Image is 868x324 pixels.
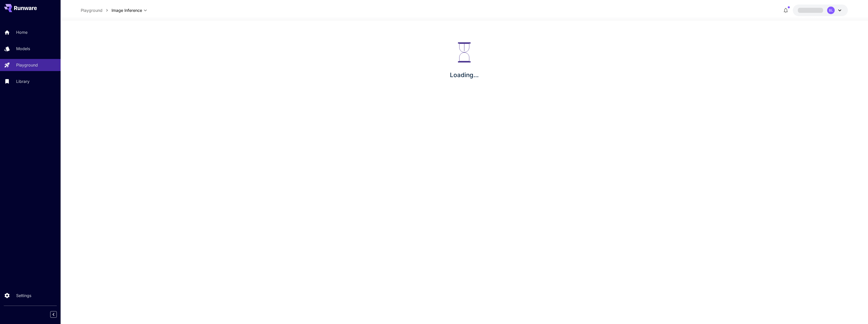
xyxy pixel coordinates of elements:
p: Playground [16,62,38,68]
p: Home [16,29,28,35]
p: Models [16,46,30,52]
p: Loading... [450,71,479,80]
p: Library [16,78,30,84]
button: BL [793,5,848,16]
p: Settings [16,293,31,299]
span: Image Inference [112,7,142,13]
nav: breadcrumb [81,7,112,13]
div: Collapse sidebar [54,310,61,319]
a: Playground [81,7,102,13]
div: BL [827,7,835,14]
button: Collapse sidebar [50,311,57,318]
